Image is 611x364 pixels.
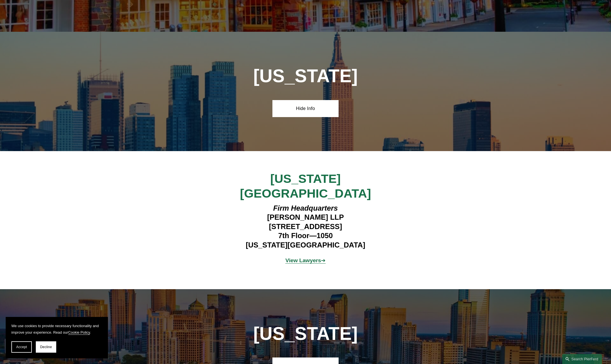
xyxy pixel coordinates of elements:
[16,345,27,349] span: Accept
[240,172,371,200] span: [US_STATE][GEOGRAPHIC_DATA]
[285,257,321,263] strong: View Lawyers
[223,66,388,86] h1: [US_STATE]
[272,100,339,117] a: Hide Info
[273,204,338,212] em: Firm Headquarters
[223,204,388,249] h4: [PERSON_NAME] LLP [STREET_ADDRESS] 7th Floor—1050 [US_STATE][GEOGRAPHIC_DATA]
[11,323,102,336] p: We use cookies to provide necessary functionality and improve your experience. Read our .
[285,257,326,263] a: View Lawyers➔
[68,330,90,335] a: Cookie Policy
[562,354,602,364] a: Search this site
[6,317,108,358] section: Cookie banner
[285,257,326,263] span: ➔
[223,323,388,344] h1: [US_STATE]
[36,341,56,353] button: Decline
[40,345,52,349] span: Decline
[11,341,32,353] button: Accept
